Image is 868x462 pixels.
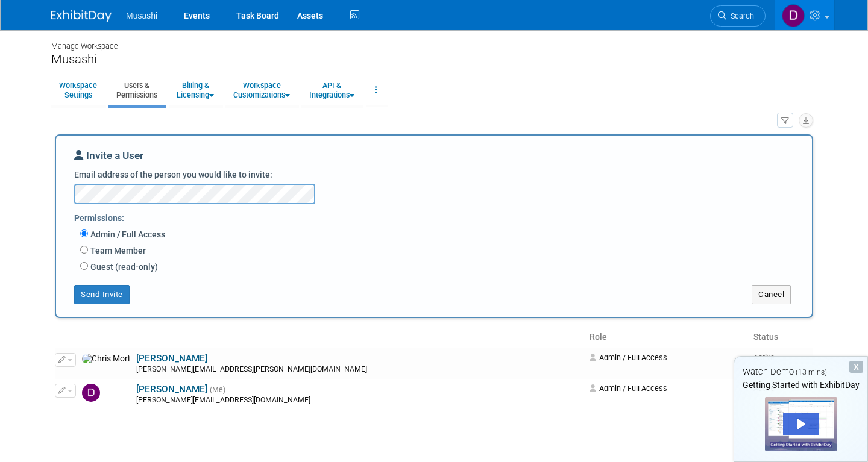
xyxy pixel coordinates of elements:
button: Send Invite [74,285,130,304]
a: [PERSON_NAME] [136,384,207,395]
div: Watch Demo [734,366,867,378]
span: Search [726,11,754,20]
img: Daniel Agar [82,384,100,402]
div: [PERSON_NAME][EMAIL_ADDRESS][PERSON_NAME][DOMAIN_NAME] [136,365,582,375]
div: Permissions: [74,207,803,227]
label: Team Member [88,245,146,257]
div: Play [783,413,819,435]
div: Invite a User [74,148,794,169]
img: ExhibitDay [51,10,112,22]
img: Chris Morley [82,354,130,364]
th: Role [585,327,749,348]
a: WorkspaceSettings [51,75,105,105]
span: Admin / Full Access [590,384,667,393]
div: [PERSON_NAME][EMAIL_ADDRESS][DOMAIN_NAME] [136,396,582,405]
span: (Me) [210,386,225,394]
a: Search [710,5,766,27]
label: Guest (read-only) [88,261,158,273]
div: Musashi [51,52,817,67]
th: Status [749,327,813,348]
a: Billing &Licensing [169,75,222,105]
label: Admin / Full Access [88,228,165,240]
div: Dismiss [849,361,863,373]
span: Admin / Full Access [590,353,667,362]
img: Daniel Agar [782,4,805,27]
a: Users &Permissions [108,75,165,105]
button: Cancel [752,285,791,304]
label: Email address of the person you would like to invite: [74,169,272,181]
a: [PERSON_NAME] [136,353,207,364]
span: (13 mins) [796,368,827,376]
span: Musashi [126,11,157,20]
a: API &Integrations [301,75,362,105]
div: Manage Workspace [51,30,817,52]
a: WorkspaceCustomizations [225,75,298,105]
div: Getting Started with ExhibitDay [734,379,867,391]
span: Active [753,353,775,362]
